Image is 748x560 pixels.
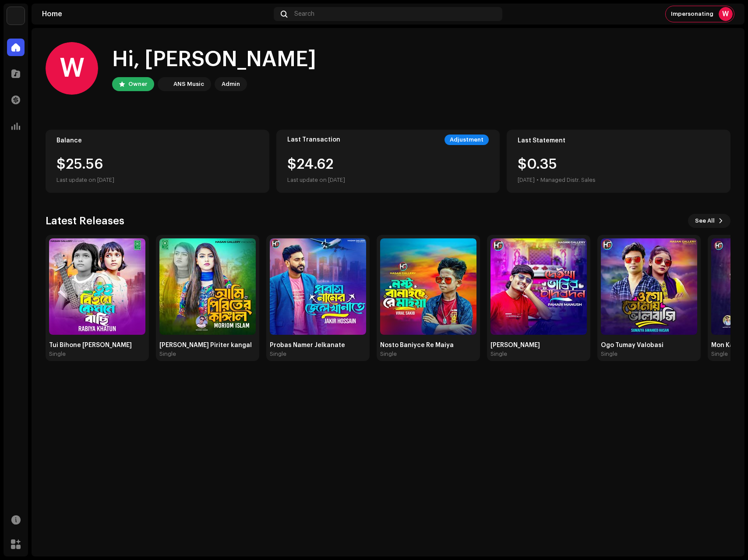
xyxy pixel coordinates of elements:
div: Home [42,11,270,18]
div: Last update on [DATE] [287,175,345,185]
div: W [719,7,733,21]
img: 160eeccc-c100-4917-8634-6cd92f86f58d [159,238,256,335]
div: Owner [128,79,147,89]
img: d94c3d31-1ae9-4ed5-b4d1-36c91392a530 [49,238,145,335]
div: Last update on [DATE] [56,175,258,185]
div: Single [711,351,728,358]
re-o-card-value: Balance [46,130,269,193]
re-o-card-value: Last Statement [507,130,730,193]
div: Single [601,351,617,358]
div: Probas Namer Jelkanate [270,342,366,349]
div: W [46,42,98,95]
div: Nosto Baniyce Re Maiya [380,342,476,349]
div: Single [270,351,286,358]
div: Ogo Tumay Valobasi [601,342,697,349]
div: [PERSON_NAME] Piriter kangal [159,342,256,349]
div: Balance [56,137,258,144]
button: See All [688,214,730,228]
div: Single [380,351,397,358]
div: Admin [222,79,240,89]
span: Impersonating [671,11,713,18]
div: Single [159,351,176,358]
div: Last Transaction [287,136,340,143]
img: 0f0e08b5-8e20-44ab-a202-6d817ceb7ba8 [601,238,697,335]
span: See All [695,212,715,230]
div: Tui Bihone [PERSON_NAME] [49,342,145,349]
img: bb356b9b-6e90-403f-adc8-c282c7c2e227 [159,79,170,89]
div: [DATE] [518,175,535,185]
img: bb356b9b-6e90-403f-adc8-c282c7c2e227 [7,7,25,25]
div: ANS Music [173,79,204,89]
img: 55a93827-7f99-4360-a119-85b95726f049 [270,238,366,335]
div: Hi, [PERSON_NAME] [112,46,316,74]
img: c392122a-bbd8-4619-ab2d-bb741ef74c85 [380,238,476,335]
div: Managed Distr. Sales [540,175,596,185]
h3: Latest Releases [46,214,124,228]
div: Single [490,351,507,358]
img: 4c7d943c-7cac-44a8-a412-1a2c4c38a4c0 [490,238,587,335]
span: Search [294,11,314,18]
div: • [536,175,539,185]
div: [PERSON_NAME] [490,342,587,349]
div: Single [49,351,66,358]
div: Last Statement [518,137,720,144]
div: Adjustment [445,135,489,145]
